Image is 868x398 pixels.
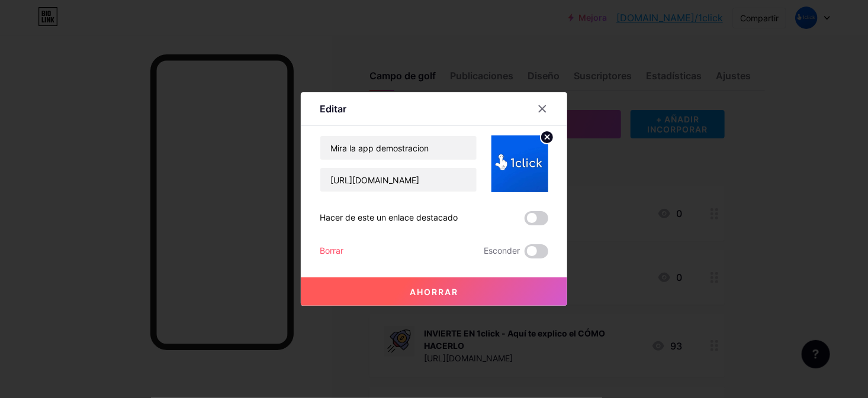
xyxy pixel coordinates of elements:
[320,136,477,160] input: Título
[320,245,343,255] font: Borrar
[491,135,548,192] img: miniatura del enlace
[320,212,458,222] font: Hacer de este un enlace destacado
[410,287,458,297] font: Ahorrar
[320,103,346,115] font: Editar
[301,277,567,306] button: Ahorrar
[320,168,477,192] input: URL
[484,245,520,255] font: Esconder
